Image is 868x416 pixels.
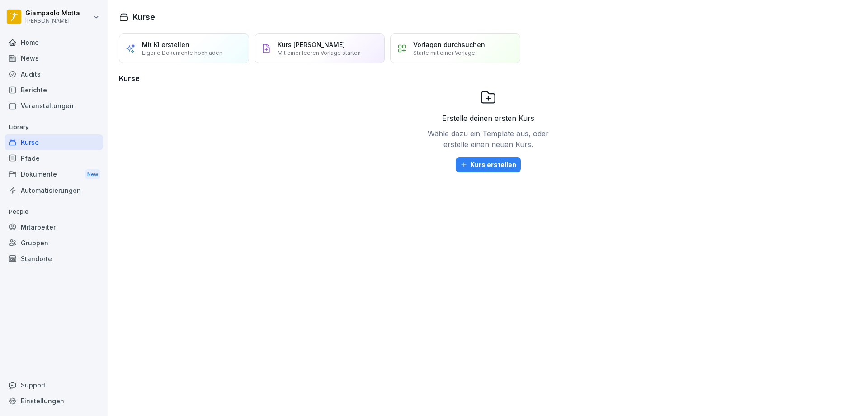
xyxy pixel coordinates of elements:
[5,120,103,134] p: Library
[5,134,103,150] a: Kurse
[278,49,361,56] p: Mit einer leeren Vorlage starten
[5,34,103,50] a: Home
[5,377,103,393] div: Support
[5,50,103,66] a: News
[5,166,103,183] a: DokumenteNew
[85,169,100,180] div: New
[5,205,103,219] p: People
[278,41,345,48] p: Kurs [PERSON_NAME]
[5,98,103,114] a: Veranstaltungen
[456,157,521,172] button: Kurs erstellen
[142,41,189,48] p: Mit KI erstellen
[425,128,552,150] p: Wähle dazu ein Template aus, oder erstelle einen neuen Kurs.
[5,393,103,409] a: Einstellungen
[5,66,103,82] a: Audits
[413,41,485,48] p: Vorlagen durchsuchen
[119,73,857,84] h3: Kurse
[5,182,103,198] a: Automatisierungen
[5,166,103,183] div: Dokumente
[5,251,103,267] a: Standorte
[25,18,80,24] p: [PERSON_NAME]
[5,235,103,251] a: Gruppen
[442,113,534,124] p: Erstelle deinen ersten Kurs
[5,219,103,235] a: Mitarbeiter
[5,150,103,166] a: Pfade
[142,49,222,56] p: Eigene Dokumente hochladen
[5,82,103,98] a: Berichte
[413,49,475,56] p: Starte mit einer Vorlage
[25,10,80,17] p: Giampaolo Motta
[460,160,516,170] div: Kurs erstellen
[132,11,155,23] h1: Kurse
